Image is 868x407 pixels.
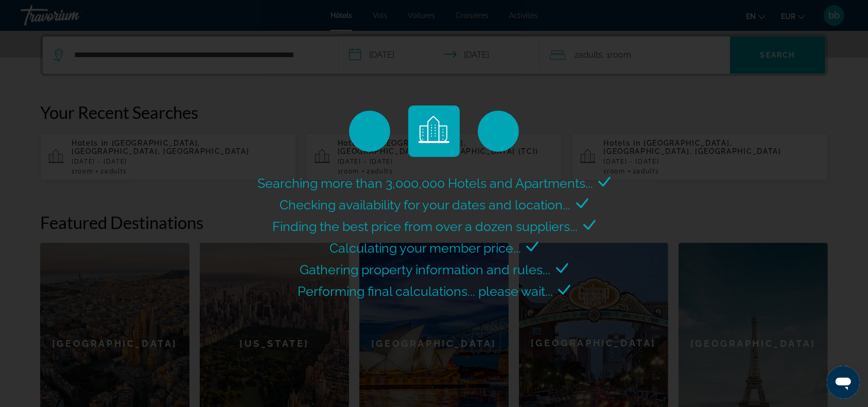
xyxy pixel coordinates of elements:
iframe: Bouton de lancement de la fenêtre de messagerie [827,366,860,399]
span: Checking availability for your dates and location... [280,197,571,213]
span: Gathering property information and rules... [300,262,551,277]
span: Calculating your member price... [329,240,521,256]
span: Searching more than 3,000,000 Hotels and Apartments... [257,175,593,191]
span: Finding the best price from over a dozen suppliers... [273,219,578,234]
span: Performing final calculations... please wait... [298,284,553,299]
